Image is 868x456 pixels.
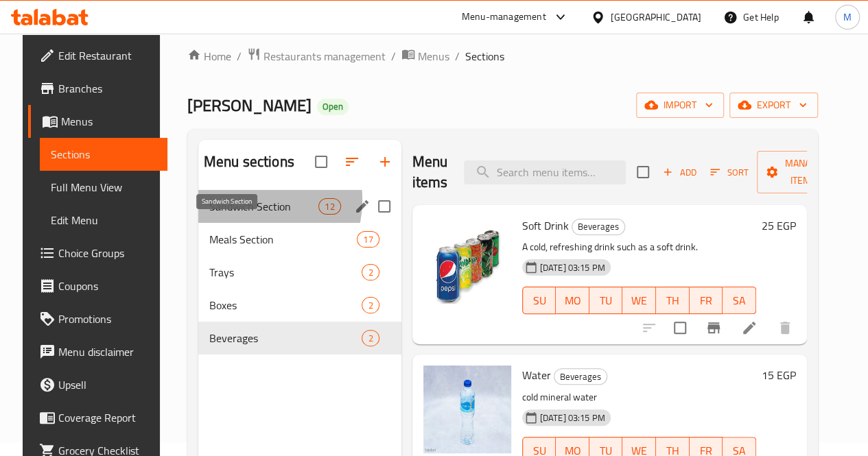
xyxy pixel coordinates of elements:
span: TU [595,291,618,311]
a: Upsell [28,368,167,401]
button: WE [622,287,656,314]
a: Coverage Report [28,401,167,434]
img: Soft Drink [423,216,511,304]
span: Beverages [572,219,624,235]
span: Beverages [554,369,607,385]
li: / [391,48,396,64]
a: Branches [28,72,167,105]
span: Sort sections [336,145,368,178]
button: Sort [707,162,751,183]
span: [DATE] 03:15 PM [535,261,611,274]
span: Soft Drink [522,215,569,236]
button: Manage items [757,151,849,193]
a: Coupons [28,269,167,302]
span: 12 [319,200,340,213]
a: Promotions [28,302,167,335]
button: Add [657,162,701,183]
button: SU [522,287,556,314]
span: Edit Menu [51,212,156,228]
span: Sort items [701,162,757,183]
span: Select all sections [307,147,336,176]
span: Coverage Report [58,409,156,426]
a: Menus [401,47,449,65]
h2: Menu sections [204,152,294,172]
span: Open [317,101,349,112]
span: [PERSON_NAME] [187,90,312,121]
a: Edit Menu [40,204,167,237]
button: MO [556,287,589,314]
h2: Menu items [412,152,448,193]
span: WE [628,291,650,311]
span: SA [728,291,751,311]
img: Water [423,365,511,453]
div: Sandwich Section12edit [198,190,401,223]
div: Boxes2 [198,289,401,322]
span: Sections [51,146,156,163]
span: Add [661,165,698,180]
a: Menus [28,105,167,138]
button: delete [769,311,801,344]
button: FR [690,287,723,314]
li: / [237,48,242,64]
button: Branch-specific-item [697,311,730,344]
div: Meals Section17 [198,223,401,256]
div: Beverages [554,368,607,385]
span: 17 [357,233,378,246]
span: FR [695,291,718,311]
button: TH [656,287,690,314]
div: Meals Section [209,231,357,248]
span: Trays [209,264,362,280]
span: Coupons [58,278,156,294]
a: Edit menu item [741,320,758,336]
span: 2 [362,266,378,279]
span: 2 [362,299,378,312]
div: Menu-management [462,9,546,25]
p: cold mineral water [522,389,756,406]
div: Trays2 [198,256,401,289]
nav: breadcrumb [187,47,818,65]
span: Select to update [666,313,694,342]
button: Add section [368,145,401,178]
span: import [647,97,713,114]
button: TU [589,287,623,314]
p: A cold, refreshing drink such as a soft drink. [522,239,756,256]
h6: 15 EGP [762,365,796,385]
a: Home [187,48,231,64]
span: Sections [465,48,504,64]
button: edit [352,196,373,217]
nav: Menu sections [198,184,401,360]
div: items [362,297,379,313]
div: [GEOGRAPHIC_DATA] [611,10,701,25]
span: [DATE] 03:15 PM [535,411,611,424]
a: Sections [40,138,167,171]
span: Full Menu View [51,179,156,195]
span: Beverages [209,330,362,346]
div: items [357,231,379,248]
div: Open [317,99,349,115]
button: export [729,93,818,118]
button: SA [723,287,756,314]
a: Restaurants management [247,47,386,65]
span: Menus [61,113,156,130]
span: SU [528,291,551,311]
span: Water [522,365,551,385]
span: MO [561,291,584,311]
a: Edit Restaurant [28,39,167,72]
span: Menu disclaimer [58,344,156,360]
div: items [362,330,379,346]
span: Manage items [768,155,838,189]
span: TH [661,291,684,311]
a: Full Menu View [40,171,167,204]
div: Beverages2 [198,322,401,355]
span: Choice Groups [58,245,156,261]
span: Menus [418,48,449,64]
span: Restaurants management [263,48,386,64]
span: Sort [710,165,748,180]
span: Select section [629,158,657,187]
span: Edit Restaurant [58,47,156,64]
span: export [740,97,807,114]
li: / [455,48,460,64]
input: search [464,160,626,184]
